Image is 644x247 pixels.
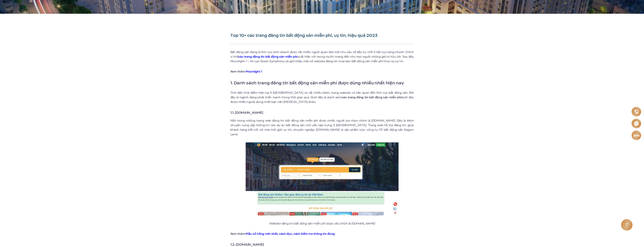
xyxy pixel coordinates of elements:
[230,118,414,137] p: Một trong những trang web đăng tin bất động sản miễn phí được nhiều người lựa chọn chính là [DOMA...
[269,221,375,226] em: Website đăng tin bất động sản miễn phí được yêu thích là [DOMAIN_NAME]
[230,232,335,236] strong: Xem thêm:
[246,142,399,216] img: Website đăng tin bất động sản miễn phí được yêu thích là Batdongsanonline.vn
[634,121,639,126] img: Messenger icon
[230,69,262,74] strong: Xem thêm:
[634,110,638,114] img: Phone icon
[230,90,414,104] p: Tính đến thời điểm hiện tại ở [GEOGRAPHIC_DATA] có rất nhiều kênh, trang website có liên quan đến...
[230,80,404,86] strong: 1. Danh sách trang đăng tin bất động sản miễn phí được dùng nhiều nhất hiện nay
[246,232,335,236] a: Mẫu sổ hồng mới nhất, cách đọc, cách kiểm tra thông tin đúng
[633,134,640,137] img: Zalo icon
[238,55,297,59] a: các trang đăng tin bất động sản miễn phí
[230,33,414,38] h1: Top 10+ các trang đăng tin bất động sản miễn phí, uy tín, hiệu quả 2023
[625,223,629,227] img: Arrow icon
[246,69,262,74] a: Moonlight 1
[230,242,264,247] strong: 1.2. [DOMAIN_NAME]
[230,110,263,115] strong: 1.1. [DOMAIN_NAME]
[342,95,401,99] strong: các trang đăng tin bất động sản miễn phí
[230,50,414,64] p: Bất động sản đang là lĩnh vực kinh doanh được rất nhiều người quan tâm bởi nhu cầu về đầu tư, chỗ...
